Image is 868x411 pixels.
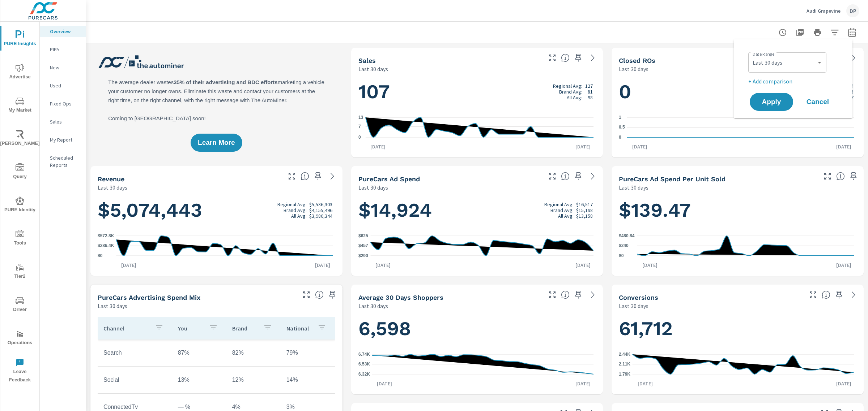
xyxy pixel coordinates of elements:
p: My Report [50,136,80,143]
p: 127 [585,83,593,89]
text: 1 [619,115,621,120]
h1: 6,598 [358,316,596,341]
text: $240 [619,243,629,248]
p: PIPA [50,46,80,53]
span: Leave Feedback [3,358,37,384]
p: [DATE] [570,380,596,387]
p: National [286,325,312,332]
p: [DATE] [627,143,652,150]
div: My Report [40,134,86,145]
text: 1.79K [619,372,630,377]
span: My Market [3,97,37,114]
button: Select Date Range [845,25,859,40]
span: Tier2 [3,263,37,281]
span: PURE Insights [3,30,37,48]
td: 12% [226,371,281,389]
a: See more details in report [327,170,338,182]
h5: Average 30 Days Shoppers [358,294,443,301]
td: 79% [281,344,335,362]
p: All Avg: [567,95,582,100]
span: [PERSON_NAME] [3,130,37,148]
p: Last 30 days [619,302,648,310]
button: Make Fullscreen [546,289,558,300]
p: [DATE] [633,380,658,387]
text: $0 [619,253,624,258]
p: [DATE] [831,261,856,269]
h1: 61,712 [619,316,856,341]
p: Brand Avg: [559,89,582,95]
p: [DATE] [831,143,856,150]
p: 81 [588,89,593,95]
button: Learn More [191,134,242,152]
p: Used [50,82,80,89]
p: $13,158 [576,213,593,219]
div: nav menu [0,22,39,387]
span: Advertise [3,64,37,81]
a: See more details in report [848,52,859,64]
h5: PureCars Advertising Spend Mix [98,294,200,301]
button: Make Fullscreen [301,289,312,300]
span: Save this to your personalized report [327,289,338,300]
h1: $5,074,443 [98,198,335,222]
button: Make Fullscreen [286,170,298,182]
text: $625 [358,233,368,238]
div: PIPA [40,44,86,55]
h5: PureCars Ad Spend Per Unit Sold [619,175,726,183]
p: Last 30 days [619,183,648,192]
text: 0 [619,135,621,140]
p: $3,980,344 [309,213,332,219]
button: Apply [750,93,793,111]
p: Brand [232,325,258,332]
p: Last 30 days [98,183,127,192]
td: Search [98,344,172,362]
span: Driver [3,296,37,314]
span: The number of dealer-specified goals completed by a visitor. [Source: This data is provided by th... [822,290,830,299]
h1: 107 [358,79,596,104]
span: Query [3,163,37,181]
p: Regional Avg: [277,202,307,207]
p: Last 30 days [358,302,388,310]
h5: Closed ROs [619,57,655,64]
div: DP [846,4,859,17]
h1: $139.47 [619,198,856,222]
text: 6.32K [358,372,370,377]
span: Learn More [198,139,235,146]
p: [DATE] [116,261,141,269]
p: [DATE] [372,380,397,387]
p: $16,517 [576,202,593,207]
h5: PureCars Ad Spend [358,175,420,183]
button: Apply Filters [827,25,842,40]
p: $4,155,496 [309,207,332,213]
text: $572.8K [98,233,114,238]
span: Average cost of advertising per each vehicle sold at the dealer over the selected date range. The... [836,172,845,181]
p: [DATE] [370,261,396,269]
p: Last 30 days [358,65,388,73]
td: 14% [281,371,335,389]
text: 0.5 [619,125,625,130]
text: 7 [358,124,361,129]
div: Used [40,80,86,91]
text: 6.53K [358,362,370,367]
span: Save this to your personalized report [848,170,859,182]
p: [DATE] [570,261,596,269]
text: 2.44K [619,352,630,357]
td: Social [98,371,172,389]
span: Save this to your personalized report [312,170,324,182]
h5: Sales [358,57,376,64]
p: Fixed Ops [50,100,80,107]
div: Sales [40,116,86,127]
p: [DATE] [310,261,335,269]
div: Fixed Ops [40,98,86,109]
button: "Export Report to PDF" [793,25,807,40]
p: Brand Avg: [550,207,574,213]
text: 13 [358,115,363,120]
h1: $14,924 [358,198,596,222]
div: Overview [40,26,86,37]
text: $457 [358,243,368,248]
p: Regional Avg: [544,202,574,207]
span: Cancel [803,99,832,105]
text: $480.84 [619,233,635,238]
h5: Revenue [98,175,124,183]
button: Make Fullscreen [546,52,558,64]
span: Operations [3,329,37,347]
